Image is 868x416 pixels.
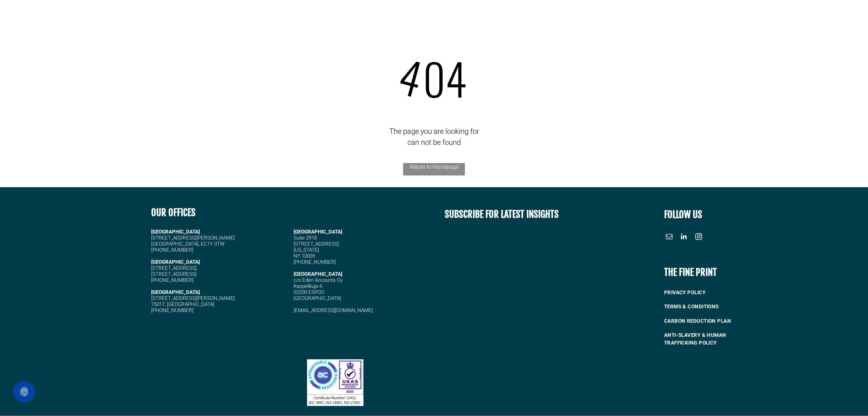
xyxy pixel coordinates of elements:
[151,235,235,247] span: [STREET_ADDRESS][PERSON_NAME] [GEOGRAPHIC_DATA], EC1Y 0TW
[151,265,198,271] span: [STREET_ADDRESS],
[664,231,674,243] a: email
[403,163,465,175] a: Return to Homepage
[294,241,339,247] span: [STREET_ADDRESS]
[664,285,755,300] a: PRIVACY POLICY
[679,231,689,243] a: linkedin
[294,259,336,265] span: [PHONE_NUMBER]
[294,277,343,301] span: c/o Eden Accounts Oy Kappelikuja 6 02200 ESPOO [GEOGRAPHIC_DATA]
[758,11,797,22] a: CASE STUDIES
[13,45,855,111] div: 04
[294,271,342,277] span: [GEOGRAPHIC_DATA]
[826,11,855,22] a: CONTACT
[307,359,363,406] img: Logos for Approachable Registered and UKAS Management Systems. The UKAS logo includes a tick, a c...
[151,229,200,235] strong: [GEOGRAPHIC_DATA]
[151,247,193,253] span: [PHONE_NUMBER]
[664,209,702,220] font: FOLLOW US
[151,207,196,218] b: OUR OFFICES
[294,307,373,313] a: [EMAIL_ADDRESS][DOMAIN_NAME]
[664,328,755,350] a: ANTI-SLAVERY & HUMAN TRAFFICKING POLICY
[664,266,717,278] b: THE FINE PRINT
[664,300,755,314] a: TERMS & CONDITIONS
[151,289,200,295] strong: [GEOGRAPHIC_DATA]
[664,314,755,328] a: CARBON REDUCTION PLAN
[45,9,108,29] img: Go to Homepage
[294,247,319,253] span: [US_STATE]
[392,42,430,111] span: 4
[294,229,342,235] span: [GEOGRAPHIC_DATA]
[694,231,704,243] a: instagram
[151,259,200,265] strong: [GEOGRAPHIC_DATA]
[294,253,315,259] span: NY 10005
[13,126,855,148] div: The page you are looking for can not be found
[151,301,214,307] span: 75017, [GEOGRAPHIC_DATA]
[151,271,197,277] span: [STREET_ADDRESS]
[797,11,826,22] a: INSIGHTS
[644,11,680,22] a: OUR PEOPLE
[151,277,193,283] span: [PHONE_NUMBER]
[151,295,235,301] span: [STREET_ADDRESS][PERSON_NAME]
[615,11,645,22] a: ABOUT
[681,11,723,22] a: WHAT WE DO
[294,235,317,241] span: Suite 2918
[723,11,758,22] a: MARKETS
[595,11,615,22] a: HOME
[151,307,193,313] span: [PHONE_NUMBER]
